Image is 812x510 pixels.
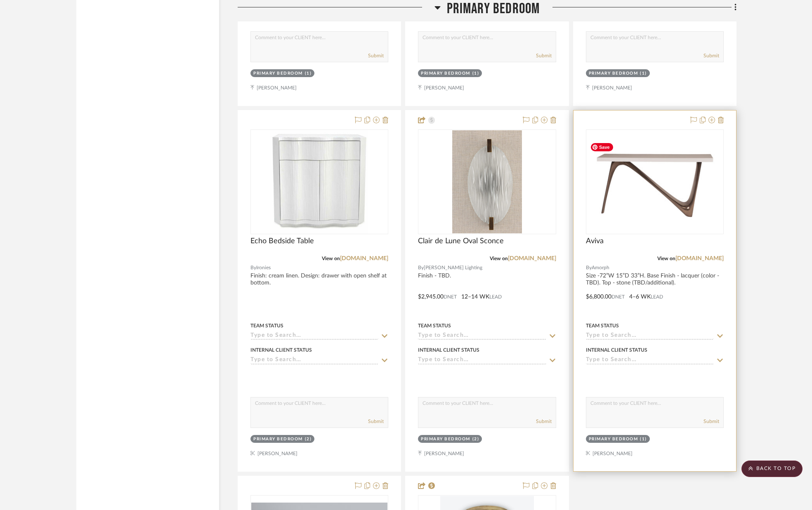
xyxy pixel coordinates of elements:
[592,264,609,272] span: Amorph
[418,237,504,246] span: Clair de Lune Oval Sconce
[452,130,522,233] img: Clair de Lune Oval Sconce
[250,264,256,272] span: By
[703,418,719,425] button: Submit
[253,71,303,77] div: Primary Bedroom
[270,130,368,233] img: Echo Bedside Table
[418,346,479,354] div: Internal Client Status
[250,322,283,329] div: Team Status
[253,436,303,442] div: Primary Bedroom
[586,346,647,354] div: Internal Client Status
[640,436,647,442] div: (1)
[589,71,638,77] div: Primary Bedroom
[586,264,592,272] span: By
[418,357,546,364] input: Type to Search…
[250,357,378,364] input: Type to Search…
[256,264,271,272] span: Ironies
[250,237,314,246] span: Echo Bedside Table
[472,71,479,77] div: (1)
[424,264,482,272] span: [PERSON_NAME] Lighting
[591,143,613,151] span: Save
[250,346,312,354] div: Internal Client Status
[368,52,384,59] button: Submit
[589,436,638,442] div: Primary Bedroom
[250,332,378,340] input: Type to Search…
[703,52,719,59] button: Submit
[586,357,714,364] input: Type to Search…
[322,256,340,261] span: View on
[536,418,552,425] button: Submit
[421,71,470,77] div: Primary Bedroom
[368,418,384,425] button: Submit
[418,322,451,329] div: Team Status
[508,256,556,261] a: [DOMAIN_NAME]
[251,130,388,234] div: 0
[472,436,479,442] div: (2)
[418,130,555,234] div: 0
[587,139,723,224] img: Aviva
[586,237,604,246] span: Aviva
[741,461,803,477] scroll-to-top-button: BACK TO TOP
[536,52,552,59] button: Submit
[305,436,312,442] div: (2)
[421,436,470,442] div: Primary Bedroom
[490,256,508,261] span: View on
[305,71,312,77] div: (1)
[418,332,546,340] input: Type to Search…
[675,256,724,261] a: [DOMAIN_NAME]
[586,130,723,234] div: 0
[657,256,675,261] span: View on
[340,256,388,261] a: [DOMAIN_NAME]
[586,332,714,340] input: Type to Search…
[418,264,424,272] span: By
[640,71,647,77] div: (1)
[586,322,619,329] div: Team Status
